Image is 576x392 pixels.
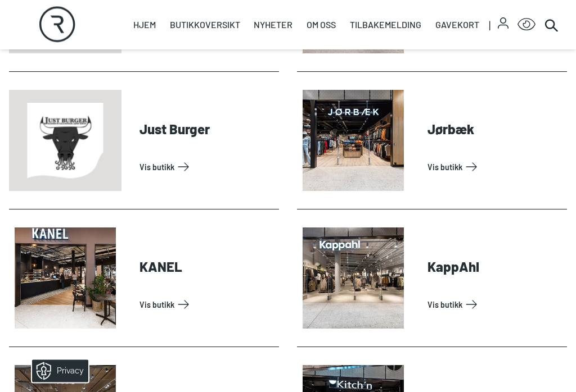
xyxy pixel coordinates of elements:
a: Vis Butikk: Just Burger [139,158,274,176]
a: Vis Butikk: Jørbæk [427,158,562,176]
iframe: Manage Preferences [11,356,103,386]
a: Vis Butikk: KANEL [139,296,274,314]
a: Vis Butikk: KappAhl [427,296,562,314]
button: Open Accessibility Menu [517,16,535,34]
